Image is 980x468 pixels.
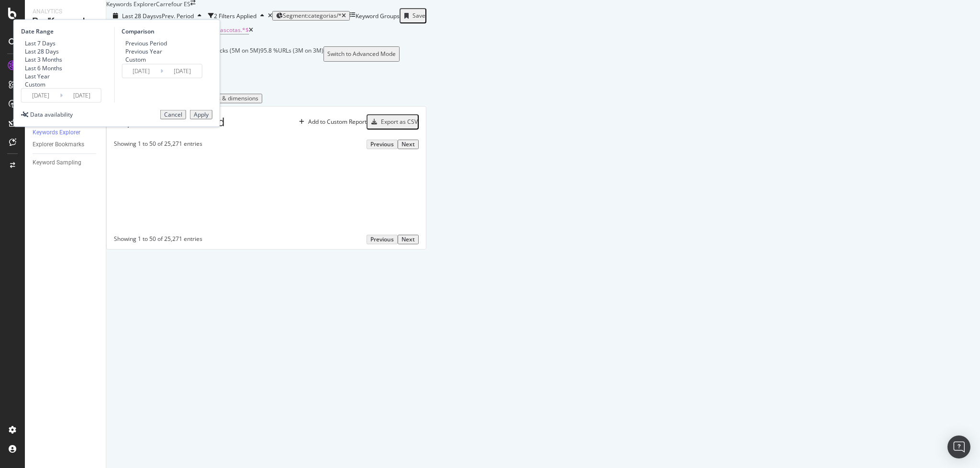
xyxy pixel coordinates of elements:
[21,47,62,55] div: Last 28 Days
[122,39,167,47] div: Previous Period
[194,111,209,118] div: Apply
[122,55,167,64] div: Custom
[192,46,260,62] div: 97.32 % Clicks ( 5M on 5M )
[208,8,268,23] button: 2 Filters Applied
[33,158,99,168] a: Keyword Sampling
[21,39,62,47] div: Last 7 Days
[122,12,156,20] span: Last 28 Days
[398,140,419,149] button: Next
[21,64,62,72] div: Last 6 Months
[33,8,98,16] div: Analytics
[272,11,350,21] button: Segment:categorias/*
[106,11,208,21] button: Last 28 DaysvsPrev. Period
[401,141,415,148] div: Next
[22,89,60,102] input: Start Date
[327,51,396,57] div: Switch to Advanced Mode
[308,119,367,125] div: Add to Custom Report
[295,114,367,130] button: Add to Custom Report
[125,55,146,64] div: Custom
[33,129,80,137] div: Keywords Explorer
[25,64,62,72] div: Last 6 Months
[398,235,419,244] button: Next
[33,158,81,168] div: Keyword Sampling
[367,140,398,149] button: Previous
[122,64,160,77] input: Start Date
[30,110,73,119] div: Data availability
[114,235,202,244] div: Showing 1 to 50 of 25,271 entries
[33,16,98,27] div: RealKeywords
[114,140,202,149] div: Showing 1 to 50 of 25,271 entries
[370,236,394,243] div: Previous
[25,72,50,80] div: Last Year
[21,55,62,64] div: Last 3 Months
[400,8,426,23] button: Save
[367,235,398,244] button: Previous
[260,46,323,62] div: 95.8 % URLs ( 3M on 3M )
[125,47,162,55] div: Previous Year
[207,26,249,34] span: ^.*mascotas.*$
[33,128,99,138] a: Keywords Explorer
[323,46,400,62] button: Switch to Advanced Mode
[122,27,205,35] div: Comparison
[350,8,400,23] button: Keyword Groups
[401,236,415,243] div: Next
[947,435,970,458] div: Open Intercom Messenger
[33,140,99,150] a: Explorer Bookmarks
[63,89,101,102] input: End Date
[21,27,112,35] div: Date Range
[21,72,62,80] div: Last Year
[25,80,45,88] div: Custom
[412,12,425,19] div: Save
[283,11,342,20] span: Segment: categorias/*
[156,12,194,20] span: vs Prev. Period
[160,110,186,120] button: Cancel
[122,47,167,55] div: Previous Year
[125,39,167,47] div: Previous Period
[356,12,400,20] div: Keyword Groups
[33,140,84,150] div: Explorer Bookmarks
[367,114,419,130] button: Export as CSV
[25,39,56,47] div: Last 7 Days
[370,141,394,148] div: Previous
[183,95,258,102] div: Select metrics & dimensions
[21,80,62,88] div: Custom
[163,64,201,77] input: End Date
[25,47,59,55] div: Last 28 Days
[164,111,182,118] div: Cancel
[214,12,256,20] div: 2 Filters Applied
[190,110,212,120] button: Apply
[268,13,272,19] div: times
[25,55,62,64] div: Last 3 Months
[381,119,418,125] div: Export as CSV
